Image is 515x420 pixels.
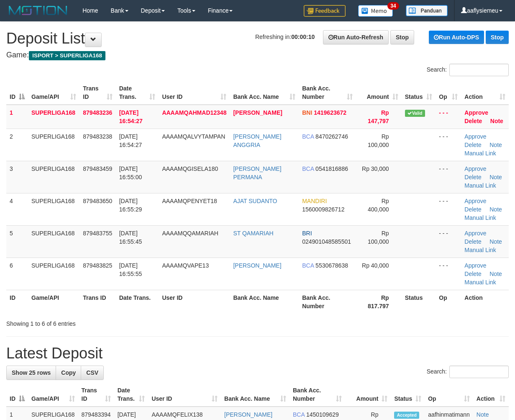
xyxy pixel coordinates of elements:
[6,4,70,17] img: MOTION_logo.png
[302,262,314,269] span: BCA
[56,366,81,380] a: Copy
[6,290,28,314] th: ID
[233,230,273,237] a: ST QAMARIAH
[306,411,339,418] span: Copy 1450109629 to clipboard
[436,105,461,129] td: - - -
[449,366,509,378] input: Search:
[486,31,509,44] a: Stop
[116,81,159,105] th: Date Trans.: activate to sort column ascending
[302,238,351,245] span: Copy 024901048585501 to clipboard
[464,142,481,148] a: Delete
[315,262,348,269] span: Copy 5530678638 to clipboard
[162,230,218,237] span: AAAAMQQAMARIAH
[83,109,112,116] span: 879483236
[230,290,299,314] th: Bank Acc. Name
[489,142,502,148] a: Note
[6,383,28,407] th: ID: activate to sort column descending
[221,383,290,407] th: Bank Acc. Name: activate to sort column ascending
[489,206,502,213] a: Note
[464,279,496,286] a: Manual Link
[148,383,221,407] th: User ID: activate to sort column ascending
[436,258,461,290] td: - - -
[299,290,356,314] th: Bank Acc. Number
[356,81,402,105] th: Amount: activate to sort column ascending
[358,5,393,17] img: Button%20Memo.svg
[28,105,79,129] td: SUPERLIGA168
[233,109,282,116] a: [PERSON_NAME]
[464,230,486,237] a: Approve
[255,33,315,40] span: Refreshing in:
[6,81,28,105] th: ID: activate to sort column descending
[114,383,149,407] th: Date Trans.: activate to sort column ascending
[464,118,482,124] a: Delete
[6,105,28,129] td: 1
[302,206,344,213] span: Copy 1560009826712 to clipboard
[402,81,436,105] th: Status: activate to sort column ascending
[83,262,112,269] span: 879483825
[233,133,281,148] a: [PERSON_NAME] ANGGRIA
[489,238,502,245] a: Note
[315,165,348,172] span: Copy 0541816886 to clipboard
[449,64,509,76] input: Search:
[490,118,503,124] a: Note
[436,81,461,105] th: Op: activate to sort column ascending
[427,64,509,76] label: Search:
[83,230,112,237] span: 879483755
[464,247,496,253] a: Manual Link
[159,290,230,314] th: User ID
[28,81,79,105] th: Game/API: activate to sort column ascending
[83,198,112,204] span: 879483650
[314,109,346,116] span: Copy 1419623672 to clipboard
[28,129,79,161] td: SUPERLIGA168
[86,369,98,376] span: CSV
[315,133,348,140] span: Copy 8470262746 to clipboard
[28,290,79,314] th: Game/API
[368,109,389,124] span: Rp 147,797
[473,383,509,407] th: Action: activate to sort column ascending
[464,182,496,189] a: Manual Link
[302,133,314,140] span: BCA
[489,271,502,277] a: Note
[83,133,112,140] span: 879483238
[28,161,79,193] td: SUPERLIGA168
[61,369,76,376] span: Copy
[362,262,389,269] span: Rp 40,000
[79,81,115,105] th: Trans ID: activate to sort column ascending
[81,366,104,380] a: CSV
[28,258,79,290] td: SUPERLIGA168
[6,345,509,362] h1: Latest Deposit
[83,165,112,172] span: 879483459
[477,411,489,418] a: Note
[345,383,391,407] th: Amount: activate to sort column ascending
[436,161,461,193] td: - - -
[464,206,481,213] a: Delete
[302,230,312,237] span: BRI
[302,198,327,204] span: MANDIRI
[299,81,356,105] th: Bank Acc. Number: activate to sort column ascending
[28,383,78,407] th: Game/API: activate to sort column ascending
[436,129,461,161] td: - - -
[233,198,277,204] a: AJAT SUDANTO
[425,383,473,407] th: Op: activate to sort column ascending
[6,161,28,193] td: 3
[6,129,28,161] td: 2
[290,383,345,407] th: Bank Acc. Number: activate to sort column ascending
[461,290,509,314] th: Action
[116,290,159,314] th: Date Trans.
[78,383,114,407] th: Trans ID: activate to sort column ascending
[464,174,481,180] a: Delete
[162,133,225,140] span: AAAAMQALVYTAMPAN
[394,412,419,419] span: Accepted
[436,225,461,258] td: - - -
[162,198,217,204] span: AAAAMQPENYET18
[362,165,389,172] span: Rp 30,000
[12,369,51,376] span: Show 25 rows
[162,109,226,116] span: AAAAMQAHMAD12348
[464,198,486,204] a: Approve
[28,193,79,225] td: SUPERLIGA168
[461,81,509,105] th: Action: activate to sort column ascending
[390,30,414,44] a: Stop
[162,165,218,172] span: AAAAMQGISELA180
[429,31,484,44] a: Run Auto-DPS
[6,193,28,225] td: 4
